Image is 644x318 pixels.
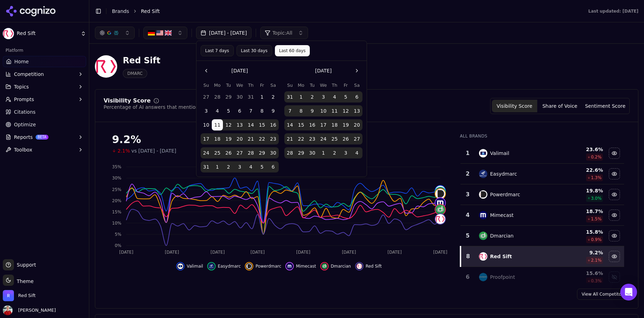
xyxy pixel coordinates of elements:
img: Red Sift [3,28,14,39]
button: Sentiment Score [583,100,628,112]
button: Saturday, September 13th, 2025, selected [351,105,362,116]
button: Open organization switcher [3,290,36,301]
button: Hide mimecast data [285,262,316,270]
button: ReportsBETA [3,132,86,143]
tspan: 0% [115,243,121,248]
button: Wednesday, August 13th, 2025, selected [234,119,245,130]
button: Hide dmarcian data [320,262,351,270]
button: Thursday, August 7th, 2025 [245,105,256,116]
button: Hide powerdmarc data [245,262,281,270]
button: Monday, September 22nd, 2025, selected [295,133,307,144]
div: Easydmarc [490,170,517,177]
th: Saturday [268,82,279,89]
tr: 8red siftRed Sift9.2%2.1%Hide red sift data [460,246,624,267]
tr: 1valimailValimail23.6%0.2%Hide valimail data [460,143,624,164]
button: Last 30 days [237,45,272,56]
tr: 2easydmarcEasydmarc22.6%1.3%Hide easydmarc data [460,164,624,184]
img: dmarcian [435,205,445,214]
th: Wednesday [318,82,329,89]
img: easydmarc [209,263,214,269]
div: 19.8 % [561,187,603,194]
span: 0.3 % [591,278,602,284]
button: Friday, October 3rd, 2025, selected [340,147,351,158]
tspan: 5% [115,232,121,237]
button: Last 7 days [201,45,234,56]
span: Red Sift [18,292,36,299]
button: Saturday, August 16th, 2025, selected [268,119,279,130]
button: Monday, July 28th, 2025 [212,91,223,103]
button: Tuesday, July 29th, 2025 [223,91,234,103]
button: Saturday, August 9th, 2025 [268,105,279,116]
div: 5 [463,232,472,240]
span: 1.5 % [591,216,602,222]
button: Thursday, September 4th, 2025, selected [245,161,256,172]
button: Thursday, August 21st, 2025, selected [245,133,256,144]
button: Hide powerdmarc data [609,189,620,200]
span: Home [14,58,29,65]
button: Friday, September 5th, 2025, selected [340,91,351,103]
button: Wednesday, July 30th, 2025 [234,91,245,103]
button: Monday, August 18th, 2025, selected [212,133,223,144]
tr: 4mimecastMimecast18.7%1.5%Hide mimecast data [460,205,624,226]
span: Red Sift [366,263,382,269]
img: mimecast [479,211,487,219]
button: Wednesday, October 1st, 2025, selected [318,147,329,158]
button: Prompts [3,94,86,105]
span: 0.9 % [591,237,602,242]
div: Visibility Score [104,98,151,104]
th: Thursday [245,82,256,89]
button: Tuesday, September 30th, 2025, selected [307,147,318,158]
th: Tuesday [307,82,318,89]
img: powerdmarc [435,189,445,199]
button: Monday, August 4th, 2025 [212,105,223,116]
tspan: [DATE] [211,250,225,255]
div: Percentage of AI answers that mention your brand [104,104,227,111]
button: Saturday, September 20th, 2025, selected [351,119,362,130]
th: Monday [295,82,307,89]
img: mimecast [435,198,445,208]
button: Sunday, September 21st, 2025, selected [284,133,295,144]
button: Tuesday, August 12th, 2025, selected [223,119,234,130]
button: Tuesday, August 26th, 2025, selected [223,147,234,158]
button: Tuesday, August 5th, 2025 [223,105,234,116]
button: Wednesday, September 10th, 2025, selected [318,105,329,116]
button: Saturday, August 30th, 2025, selected [268,147,279,158]
img: powerdmarc [246,263,252,269]
img: Germany [148,29,155,36]
img: red sift [435,214,445,224]
div: 2 [463,170,472,178]
span: DMARC [123,69,147,78]
button: Wednesday, August 27th, 2025, selected [234,147,245,158]
button: Hide red sift data [609,251,620,262]
th: Sunday [284,82,295,89]
button: Saturday, September 6th, 2025, selected [268,161,279,172]
button: Sunday, September 28th, 2025, selected [284,147,295,158]
button: Sunday, August 17th, 2025, selected [201,133,212,144]
span: Mimecast [296,263,316,269]
button: Thursday, September 11th, 2025, selected [329,105,340,116]
div: 6 [463,273,472,281]
span: Optimize [14,121,36,128]
div: Mimecast [490,212,514,219]
div: 18.7 % [561,208,603,215]
button: Show proofpoint data [609,271,620,283]
img: proofpoint [479,273,487,281]
tspan: 25% [112,187,121,192]
img: dmarcian [479,232,487,240]
img: Jack Lilley [3,305,13,315]
button: Sunday, July 27th, 2025 [201,91,212,103]
tspan: [DATE] [388,250,402,255]
th: Sunday [201,82,212,89]
button: Thursday, October 2nd, 2025, selected [329,147,340,158]
button: Wednesday, September 24th, 2025, selected [318,133,329,144]
button: Tuesday, August 19th, 2025, selected [223,133,234,144]
button: Friday, August 1st, 2025 [256,91,268,103]
span: 3.0 % [591,196,602,201]
button: Monday, September 1st, 2025, selected [295,91,307,103]
div: 22.6 % [561,167,603,174]
span: Powerdmarc [255,263,281,269]
button: Monday, September 1st, 2025, selected [212,161,223,172]
button: Open user button [3,305,56,315]
button: Competition [3,69,86,80]
button: Go to the Previous Month [201,65,212,76]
